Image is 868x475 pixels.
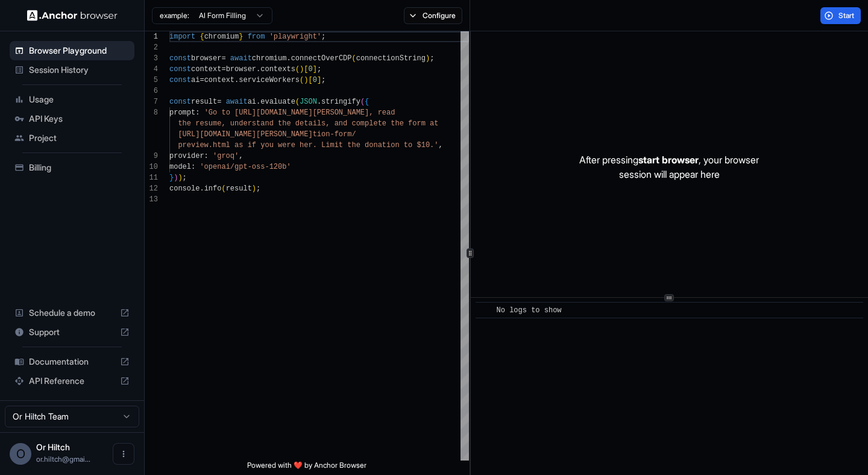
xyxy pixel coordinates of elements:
[29,64,130,76] span: Session History
[395,141,438,149] span: n to $10.'
[386,109,395,117] span: ad
[313,65,317,74] span: ]
[221,54,225,63] span: =
[10,322,134,342] div: Support
[178,119,395,128] span: the resume, understand the details, and complete t
[300,65,304,74] span: )
[145,183,158,194] div: 12
[29,132,130,144] span: Project
[29,45,130,57] span: Browser Playground
[226,98,248,106] span: await
[29,375,115,387] span: API Reference
[300,76,304,84] span: (
[230,54,252,63] span: await
[10,303,134,322] div: Schedule a demo
[256,184,260,193] span: ;
[291,54,352,63] span: connectOverCDP
[239,152,243,160] span: ,
[169,109,195,117] span: prompt
[169,174,174,182] span: }
[29,356,115,368] span: Documentation
[313,76,317,84] span: 0
[10,371,134,391] div: API Reference
[308,65,312,74] span: 0
[404,7,462,24] button: Configure
[169,98,191,106] span: const
[638,154,699,166] span: start browser
[497,306,562,315] span: No logs to show
[145,75,158,86] div: 5
[145,151,158,162] div: 9
[29,307,115,319] span: Schedule a demo
[113,443,134,465] button: Open menu
[183,174,187,182] span: ;
[10,41,134,60] div: Browser Playground
[317,98,321,106] span: .
[169,54,191,63] span: const
[145,53,158,64] div: 3
[300,98,317,106] span: JSON
[200,184,204,193] span: .
[239,33,243,41] span: }
[195,109,200,117] span: :
[169,152,204,160] span: provider
[579,153,759,181] p: After pressing , your browser session will appear here
[200,33,204,41] span: {
[29,162,130,174] span: Billing
[204,152,209,160] span: :
[482,304,488,316] span: ​
[10,158,134,177] div: Billing
[248,98,256,106] span: ai
[29,113,130,125] span: API Keys
[145,31,158,42] div: 1
[191,65,221,74] span: context
[204,109,386,117] span: 'Go to [URL][DOMAIN_NAME][PERSON_NAME], re
[248,33,265,41] span: from
[269,33,321,41] span: 'playwright'
[29,93,130,105] span: Usage
[247,461,366,475] span: Powered with ❤️ by Anchor Browser
[200,163,291,171] span: 'openai/gpt-oss-120b'
[145,107,158,118] div: 8
[252,184,256,193] span: )
[178,174,182,182] span: )
[36,455,90,464] span: or.hiltch@gmail.com
[36,442,70,452] span: Or Hiltch
[10,128,134,148] div: Project
[426,54,430,63] span: )
[204,33,239,41] span: chromium
[304,65,308,74] span: [
[321,33,325,41] span: ;
[178,130,312,139] span: [URL][DOMAIN_NAME][PERSON_NAME]
[820,7,861,24] button: Start
[838,11,855,20] span: Start
[304,76,308,84] span: )
[169,33,195,41] span: import
[169,76,191,84] span: const
[27,10,118,21] img: Anchor Logo
[317,76,321,84] span: ]
[295,98,300,106] span: (
[286,54,291,63] span: .
[356,54,426,63] span: connectionString
[169,184,200,193] span: console
[221,65,225,74] span: =
[234,76,239,84] span: .
[145,64,158,75] div: 4
[145,86,158,96] div: 6
[145,172,158,183] div: 11
[10,109,134,128] div: API Keys
[256,65,260,74] span: .
[145,96,158,107] div: 7
[10,443,31,465] div: O
[178,141,395,149] span: preview.html as if you were her. Limit the donatio
[256,98,260,106] span: .
[395,119,438,128] span: he form at
[352,54,356,63] span: (
[145,42,158,53] div: 2
[217,98,221,106] span: =
[260,65,295,74] span: contexts
[226,65,256,74] span: browser
[29,326,115,338] span: Support
[317,65,321,74] span: ;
